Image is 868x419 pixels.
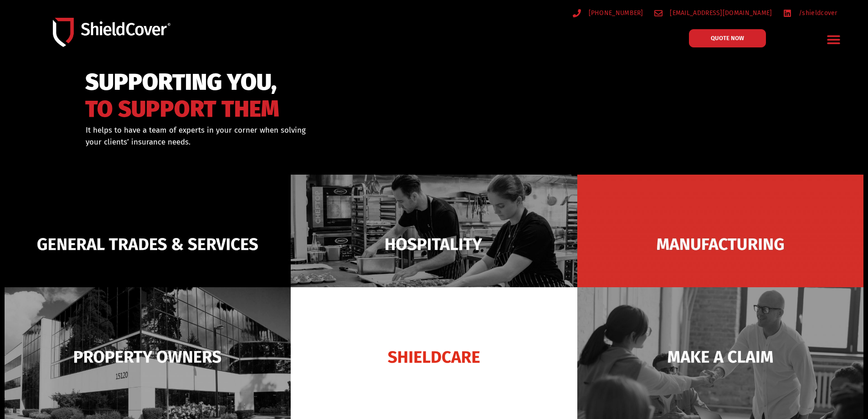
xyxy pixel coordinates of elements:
p: your clients’ insurance needs. [86,136,481,148]
div: Menu Toggle [823,29,845,50]
div: It helps to have a team of experts in your corner when solving [86,124,481,148]
span: SUPPORTING YOU, [85,73,279,92]
span: [EMAIL_ADDRESS][DOMAIN_NAME] [668,7,772,19]
span: QUOTE NOW [711,35,744,41]
img: Shield-Cover-Underwriting-Australia-logo-full [53,18,170,47]
a: QUOTE NOW [689,29,766,47]
span: /shieldcover [796,7,837,19]
a: [EMAIL_ADDRESS][DOMAIN_NAME] [654,7,772,19]
span: [PHONE_NUMBER] [586,7,643,19]
a: [PHONE_NUMBER] [573,7,643,19]
a: /shieldcover [783,7,837,19]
